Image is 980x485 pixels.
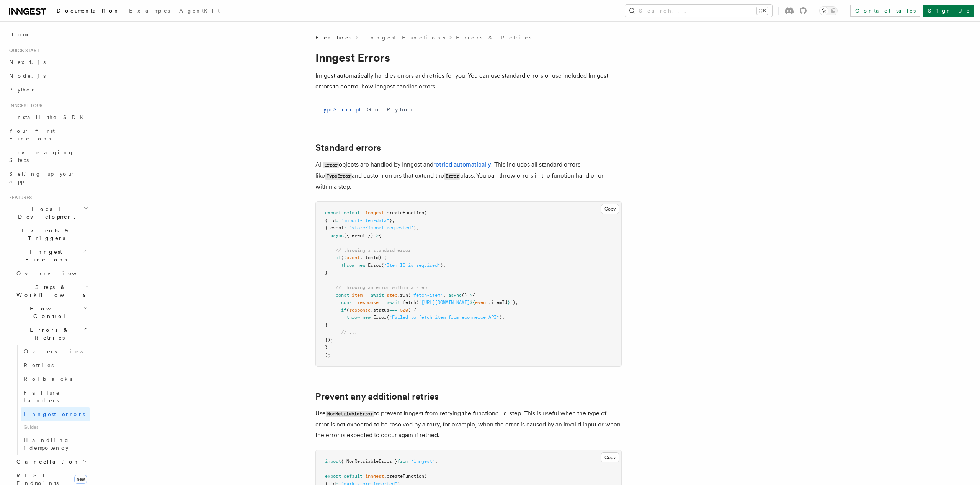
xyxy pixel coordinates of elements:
a: Python [6,83,90,96]
a: Standard errors [315,142,381,153]
span: Events & Triggers [6,227,83,242]
span: Steps & Workflows [13,283,85,299]
a: Setting up your app [6,167,90,188]
code: NonRetriableError [326,411,374,417]
span: Setting up your app [9,171,75,185]
button: Go [367,101,381,118]
a: Home [6,28,90,41]
h1: Inngest Errors [315,51,622,64]
button: Steps & Workflows [13,280,90,302]
span: } [507,300,510,305]
span: // throwing an error within a step [336,285,427,290]
button: Python [387,101,415,118]
span: ` [510,300,513,305]
a: Contact sales [850,5,920,17]
span: event [346,255,360,260]
span: ( [424,474,427,479]
span: // ... [341,330,357,335]
span: { id [325,218,336,223]
span: ( [387,315,389,320]
span: => [373,233,379,238]
a: Prevent any additional retries [315,391,439,402]
a: Inngest Functions [362,34,445,41]
span: Error [373,315,387,320]
button: Toggle dark mode [819,6,838,15]
span: async [448,292,462,298]
span: }); [325,337,333,343]
span: ( [416,300,419,305]
button: Inngest Functions [6,245,90,266]
span: { NonRetriableError } [341,459,397,464]
span: const [341,300,354,305]
span: new [74,475,87,484]
span: .createFunction [384,474,424,479]
code: Error [323,162,339,168]
span: Error [368,263,381,268]
code: Error [444,173,460,180]
span: ); [440,263,446,268]
a: Next.js [6,55,90,69]
button: Events & Triggers [6,224,90,245]
span: step [387,292,397,298]
span: ( [408,292,411,298]
span: export [325,474,341,479]
span: const [336,292,349,298]
span: Install the SDK [9,114,88,120]
span: event [475,300,488,305]
span: from [397,459,408,464]
span: Flow Control [13,305,83,320]
span: .itemId) { [360,255,387,260]
span: Inngest tour [6,103,43,109]
span: ( [346,307,349,313]
span: response [349,307,371,313]
span: ( [381,263,384,268]
span: : [344,225,346,230]
a: Failure handlers [21,386,90,407]
span: Documentation [57,8,120,14]
p: Inngest automatically handles errors and retries for you. You can use standard errors or use incl... [315,70,622,92]
span: item [352,292,363,298]
button: Flow Control [13,302,90,323]
span: response [357,300,379,305]
span: Overview [24,348,103,354]
span: import [325,459,341,464]
span: Retries [24,362,54,368]
button: Errors & Retries [13,323,90,345]
a: Examples [124,2,175,21]
span: = [381,300,384,305]
p: Use to prevent Inngest from retrying the function step. This is useful when the type of error is ... [315,408,622,441]
span: ( [424,210,427,216]
a: Handling idempotency [21,433,90,455]
span: Errors & Retries [13,326,83,341]
a: Overview [13,266,90,280]
a: retried automatically [433,161,491,168]
span: : [336,218,338,223]
span: .status [371,307,389,313]
span: Rollbacks [24,376,72,382]
span: 500 [400,307,408,313]
a: Rollbacks [21,372,90,386]
button: Copy [601,204,619,214]
span: => [467,292,472,298]
span: .run [397,292,408,298]
span: === [389,307,397,313]
span: if [336,255,341,260]
span: await [387,300,400,305]
a: Node.js [6,69,90,83]
span: } [325,345,328,350]
span: () [462,292,467,298]
span: default [344,210,363,216]
span: inngest [365,474,384,479]
span: "Failed to fetch item from ecommerce API" [389,315,499,320]
a: Sign Up [923,5,974,17]
span: Features [6,194,32,201]
span: ) { [408,307,416,313]
span: async [330,233,344,238]
code: TypeError [325,173,352,180]
span: Failure handlers [24,390,60,403]
span: AgentKit [179,8,220,14]
span: export [325,210,341,216]
span: await [371,292,384,298]
span: Node.js [9,73,46,79]
a: Errors & Retries [456,34,531,41]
